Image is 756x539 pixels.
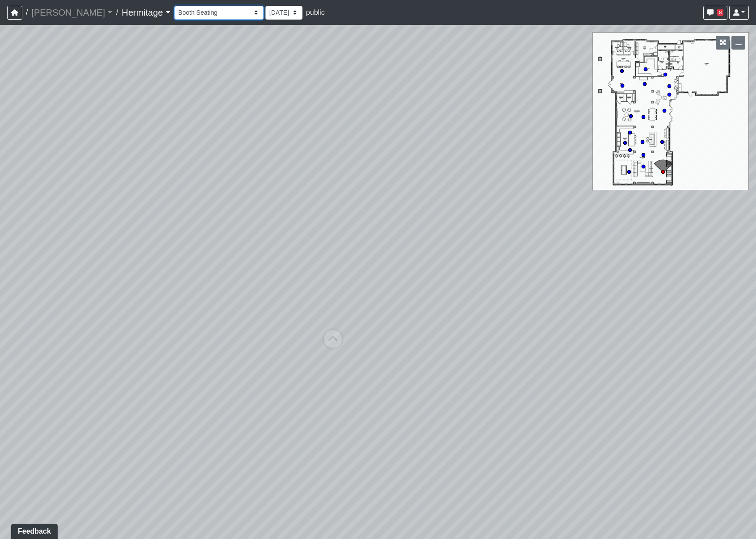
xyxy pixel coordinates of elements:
span: / [22,4,31,21]
a: [PERSON_NAME] [31,4,113,21]
span: / [113,4,122,21]
iframe: Ybug feedback widget [7,521,59,539]
a: Hermitage [122,4,170,21]
button: 8 [703,6,727,20]
span: public [306,8,325,16]
span: 8 [717,9,723,16]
